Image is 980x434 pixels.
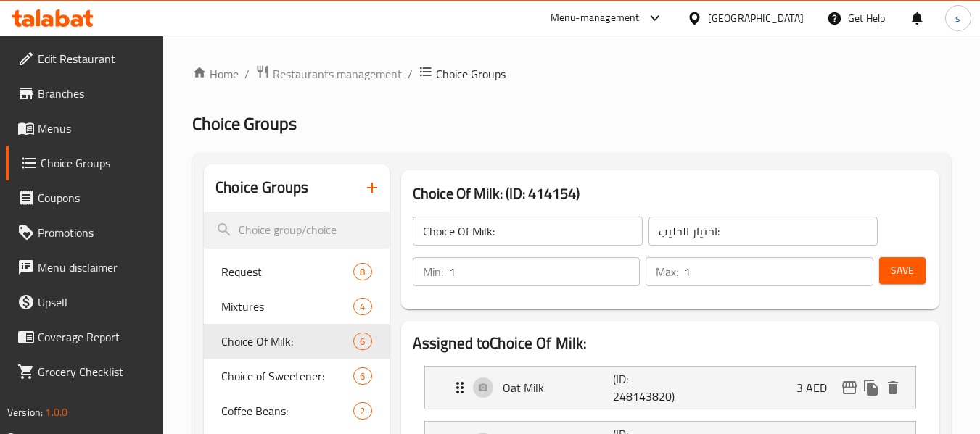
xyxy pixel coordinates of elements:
nav: breadcrumb [192,64,951,83]
p: Oat Milk [503,379,614,396]
span: 6 [354,370,371,383]
span: Choice Groups [192,107,297,140]
button: delete [882,377,904,398]
h2: Choice Groups [215,177,308,199]
span: 8 [354,265,371,279]
span: Coverage Report [38,328,152,346]
span: Choice Groups [41,154,152,172]
p: Min: [423,263,443,280]
span: Request [221,263,353,280]
h3: Choice Of Milk: (ID: 414154) [413,182,928,205]
span: Mixtures [221,298,353,315]
span: 1.0.0 [45,403,67,422]
div: Choice Of Milk:6 [204,324,389,359]
span: Branches [38,85,152,102]
span: Menu disclaimer [38,259,152,276]
div: Choices [353,367,371,385]
div: Request8 [204,254,389,289]
a: Menus [6,111,164,146]
a: Edit Restaurant [6,41,164,76]
span: Coffee Beans: [221,402,353,420]
h2: Assigned to Choice Of Milk: [413,333,928,354]
p: 3 AED [796,379,839,396]
span: Promotions [38,224,152,241]
div: Choices [353,402,371,420]
li: / [244,65,250,83]
a: Menu disclaimer [6,250,164,285]
div: Menu-management [551,9,640,27]
p: Max: [656,263,678,280]
input: search [204,212,389,249]
span: Upsell [38,293,152,311]
span: Save [891,262,914,280]
span: Menus [38,120,152,137]
span: 6 [354,335,371,349]
span: 2 [354,404,371,418]
span: 4 [354,300,371,314]
button: duplicate [860,377,882,398]
div: Mixtures4 [204,289,389,324]
span: Choice of Sweetener: [221,367,353,385]
button: edit [839,377,860,398]
span: Choice Of Milk: [221,333,353,350]
span: Grocery Checklist [38,363,152,380]
a: Restaurants management [255,64,402,83]
a: Coupons [6,180,164,215]
div: Choice of Sweetener:6 [204,359,389,393]
a: Choice Groups [6,146,164,180]
a: Coverage Report [6,320,164,354]
span: Edit Restaurant [38,50,152,67]
span: Version: [7,403,43,422]
button: Save [879,257,926,284]
li: Expand [413,360,928,415]
li: / [408,65,413,83]
div: Choices [353,333,371,350]
div: [GEOGRAPHIC_DATA] [708,10,804,26]
div: Coffee Beans:2 [204,393,389,428]
a: Home [192,65,239,83]
a: Branches [6,76,164,111]
span: s [955,10,960,26]
span: Restaurants management [273,65,402,83]
div: Expand [425,367,915,409]
a: Upsell [6,285,164,320]
a: Grocery Checklist [6,354,164,389]
p: (ID: 248143820) [613,370,687,405]
div: Choices [353,263,371,280]
span: Choice Groups [436,65,506,83]
a: Promotions [6,215,164,250]
span: Coupons [38,189,152,206]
